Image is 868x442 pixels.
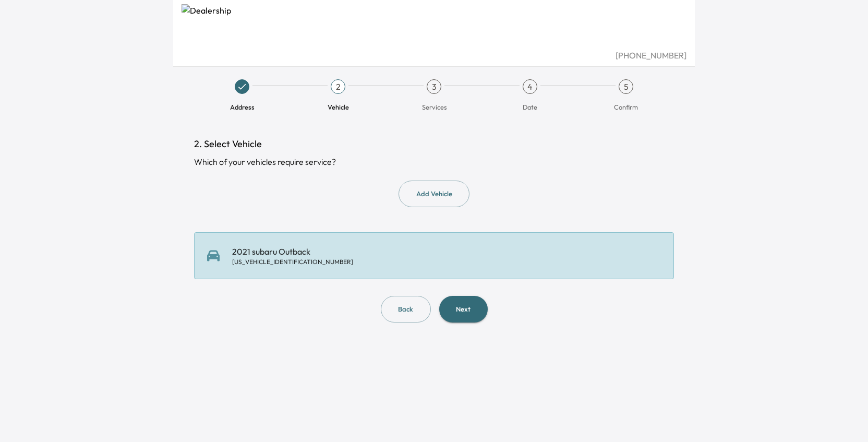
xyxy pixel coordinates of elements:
[182,4,686,49] img: Dealership
[523,79,537,94] div: 4
[523,102,537,112] span: Date
[331,79,345,94] div: 2
[381,296,431,322] button: Back
[439,296,488,322] button: Next
[194,137,674,151] h1: 2. Select Vehicle
[232,258,353,266] div: [US_VEHICLE_IDENTIFICATION_NUMBER]
[194,156,674,168] div: Which of your vehicles require service?
[232,245,353,266] div: 2021 subaru Outback
[399,181,469,207] button: Add Vehicle
[427,79,441,94] div: 3
[619,79,633,94] div: 5
[328,102,349,112] span: Vehicle
[614,102,638,112] span: Confirm
[182,49,686,62] div: [PHONE_NUMBER]
[422,102,447,112] span: Services
[230,102,255,112] span: Address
